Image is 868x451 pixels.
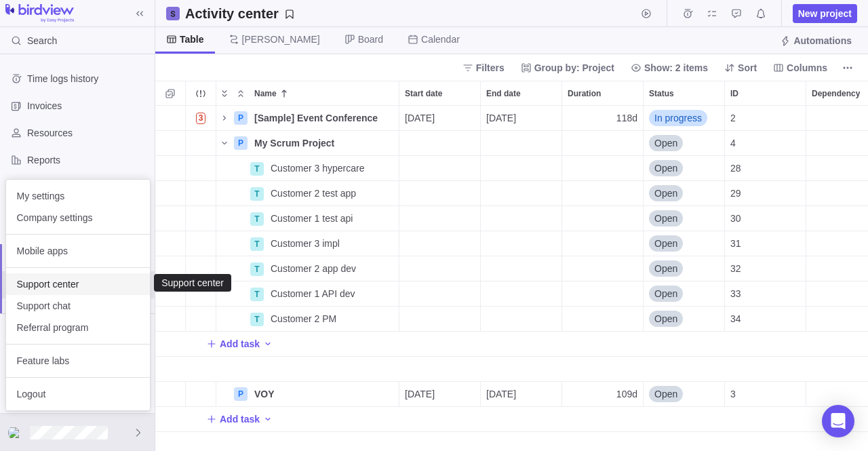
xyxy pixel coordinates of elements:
a: Feature labs [6,350,150,372]
a: My settings [6,185,150,207]
a: Mobile apps [6,240,150,262]
div: Mads Lund Torslev [8,425,24,441]
a: Logout [6,383,150,405]
div: Support center [160,277,225,288]
span: Support center [17,277,139,291]
img: Show [8,427,24,438]
span: Logout [17,387,139,401]
span: Mobile apps [17,244,139,258]
span: Feature labs [17,354,139,368]
a: Support chat [6,295,150,317]
a: Referral program [6,317,150,338]
span: Referral program [17,321,139,334]
span: Support chat [17,299,139,313]
span: Company settings [17,211,139,224]
span: My settings [17,189,139,203]
a: Support center [6,273,150,295]
a: Company settings [6,207,150,229]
